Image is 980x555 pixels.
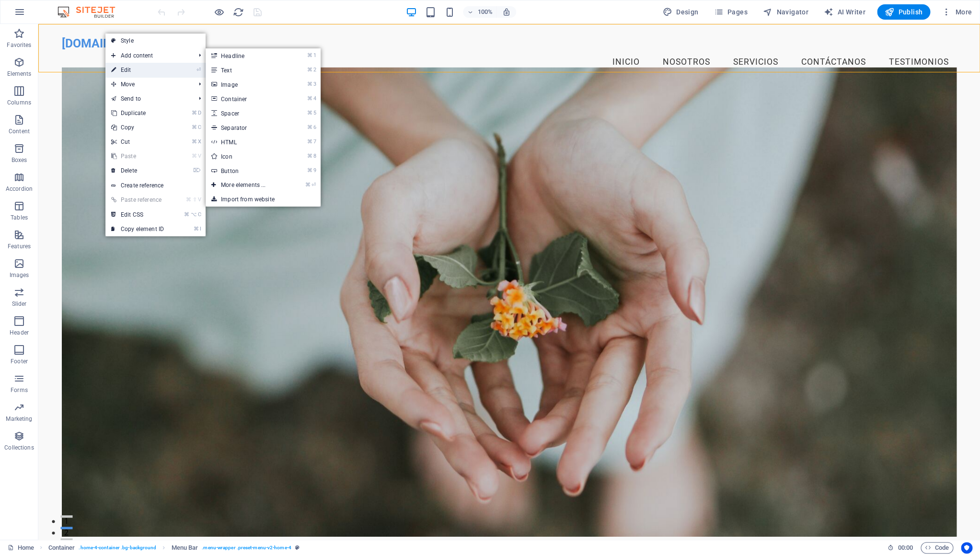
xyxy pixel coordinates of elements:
button: Code [921,542,953,554]
p: Header [10,329,29,336]
i: 6 [313,124,316,130]
i: ⌘ [307,110,312,116]
a: ⌘⌥CEdit CSS [105,208,170,222]
i: I [200,226,201,232]
i: Reload page [233,7,244,18]
p: Collections [4,444,34,451]
a: ⌘XCut [105,135,170,149]
a: ⏎Edit [105,63,170,77]
a: Import from website [206,192,321,207]
i: ⌘ [192,110,197,116]
i: C [198,124,201,130]
i: 4 [313,95,316,102]
button: 2 [22,503,34,505]
button: Publish [877,4,930,20]
a: Send to [105,92,191,106]
i: ⌘ [307,167,312,173]
a: ⌘9Button [206,163,285,178]
i: 5 [313,110,316,116]
i: C [198,211,201,218]
p: Marketing [6,415,32,423]
a: ⌘⇧VPaste reference [105,193,170,207]
button: Design [659,4,703,20]
span: 00 00 [898,542,912,554]
p: Forms [11,386,28,394]
span: Add content [105,48,191,63]
i: ⌘ [307,81,312,87]
i: ⌘ [192,124,197,130]
i: V [198,197,201,203]
button: More [938,4,976,20]
div: Design (Ctrl+Alt+Y) [659,4,703,20]
span: . menu-wrapper .preset-menu-v2-home-4 [202,542,291,554]
a: ⌘CCopy [105,120,170,135]
i: On resize automatically adjust zoom level to fit chosen device. [502,8,511,16]
i: ⌘ [186,197,191,203]
i: ⌘ [307,124,312,130]
i: 9 [313,167,316,173]
i: ⌘ [192,139,197,145]
button: Click here to leave preview mode and continue editing [213,6,225,18]
a: ⌘6Separator [206,120,285,135]
a: ⌘5Spacer [206,106,285,120]
h6: Session time [888,542,913,554]
span: : [904,544,906,551]
i: ⌘ [194,226,199,232]
button: Usercentrics [961,542,972,554]
a: ⌘2Text [206,63,285,77]
p: Images [10,271,29,279]
button: Navigator [759,4,812,20]
button: AI Writer [820,4,869,20]
span: Pages [714,7,747,17]
p: Elements [7,70,32,78]
a: ⌘⏎More elements ... [206,178,285,192]
a: ⌘7HTML [206,135,285,149]
a: ⌘ICopy element ID [105,222,170,236]
span: AI Writer [824,7,865,17]
i: ⌘ [307,139,312,145]
p: Footer [11,358,28,365]
span: Click to select. Double-click to edit [48,542,75,554]
i: V [198,153,201,159]
i: ⌘ [307,67,312,73]
p: Tables [11,214,28,221]
p: Boxes [12,156,27,164]
span: Click to select. Double-click to edit [172,542,198,554]
i: ⌘ [192,153,197,159]
i: ⌘ [305,182,311,188]
p: Slider [12,300,27,308]
button: 3 [22,514,34,517]
button: 1 [22,491,34,494]
span: Code [925,542,949,554]
a: ⌘4Container [206,92,285,106]
p: Features [8,243,31,250]
i: ⇧ [193,197,197,203]
i: ⌥ [191,211,197,218]
span: More [942,7,972,17]
button: Pages [710,4,751,20]
i: ⏎ [196,67,201,73]
i: 7 [313,139,316,145]
a: ⌘8Icon [206,149,285,163]
i: 1 [313,52,316,58]
a: ⌘VPaste [105,149,170,163]
a: Create reference [105,178,206,193]
a: ⌘1Headline [206,48,285,63]
span: . home-4-container .bg-background [79,542,156,554]
i: 8 [313,153,316,159]
i: 3 [313,81,316,87]
i: ⌘ [184,211,189,218]
i: ⌦ [193,167,201,173]
i: 2 [313,67,316,73]
a: Style [105,34,206,48]
span: Publish [885,7,922,17]
i: X [198,139,201,145]
a: ⌦Delete [105,163,170,178]
a: ⌘DDuplicate [105,106,170,120]
a: ⌘3Image [206,77,285,92]
span: Design [663,7,699,17]
i: ⏎ [311,182,316,188]
h6: 100% [477,6,493,18]
button: reload [232,6,244,18]
i: ⌘ [307,95,312,102]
